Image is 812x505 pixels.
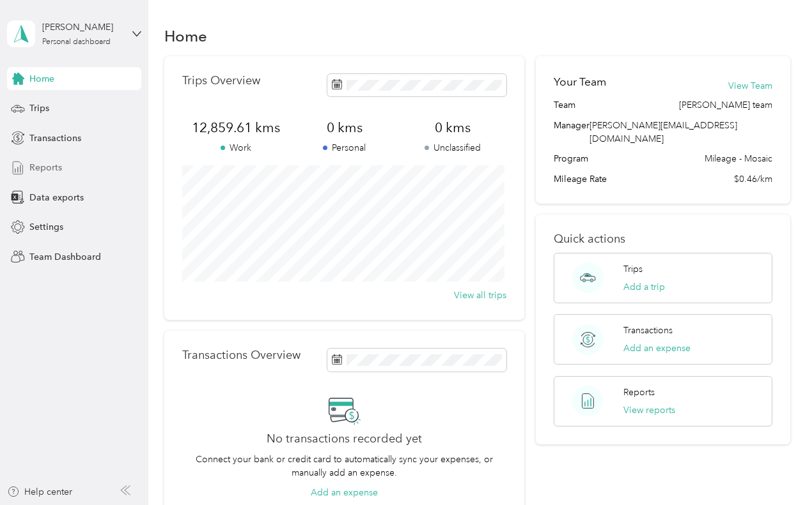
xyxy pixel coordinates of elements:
[29,191,84,204] span: Data exports
[705,152,772,165] span: Mileage - Mosaic
[29,161,62,174] span: Reports
[623,386,655,399] p: Reports
[311,486,378,499] button: Add an expense
[290,119,398,137] span: 0 kms
[182,141,290,155] p: Work
[623,280,665,294] button: Add a trip
[554,119,589,146] span: Manager
[29,102,49,115] span: Trips
[7,485,72,499] button: Help center
[182,74,260,87] p: Trips Overview
[29,220,63,234] span: Settings
[623,262,643,276] p: Trips
[589,120,737,144] span: [PERSON_NAME][EMAIL_ADDRESS][DOMAIN_NAME]
[554,152,588,165] span: Program
[164,29,207,43] h1: Home
[398,141,506,155] p: Unclassified
[623,324,673,337] p: Transactions
[267,432,422,446] h2: No transactions recorded yet
[29,132,81,145] span: Transactions
[29,72,54,86] span: Home
[182,119,290,137] span: 12,859.61 kms
[554,74,606,90] h2: Your Team
[42,38,111,46] div: Personal dashboard
[623,342,691,355] button: Add an expense
[623,403,675,417] button: View reports
[290,141,398,155] p: Personal
[728,79,772,93] button: View Team
[42,20,122,34] div: [PERSON_NAME]
[554,98,575,112] span: Team
[734,172,772,186] span: $0.46/km
[182,453,507,479] p: Connect your bank or credit card to automatically sync your expenses, or manually add an expense.
[29,250,101,264] span: Team Dashboard
[398,119,506,137] span: 0 kms
[182,349,301,362] p: Transactions Overview
[740,433,812,505] iframe: Everlance-gr Chat Button Frame
[679,98,772,112] span: [PERSON_NAME] team
[554,232,772,246] p: Quick actions
[454,289,506,302] button: View all trips
[554,172,607,186] span: Mileage Rate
